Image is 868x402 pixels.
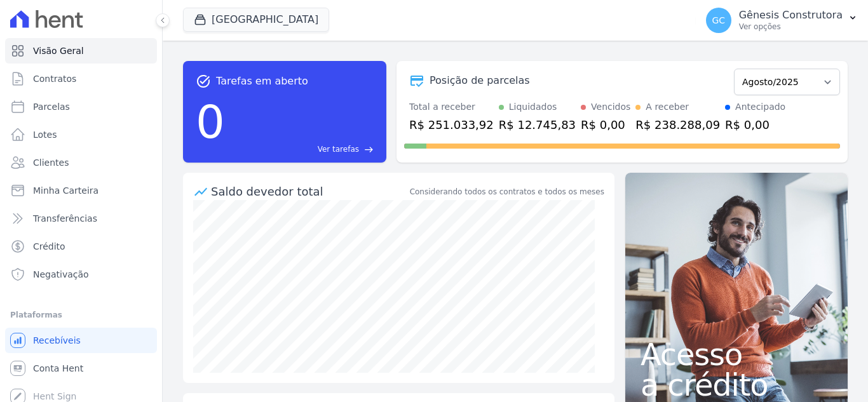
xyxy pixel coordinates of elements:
[216,74,308,89] span: Tarefas em aberto
[410,186,604,198] div: Considerando todos os contratos e todos os meses
[33,156,69,169] span: Clientes
[739,9,843,22] p: Gênesis Construtora
[5,206,157,231] a: Transferências
[581,116,630,133] div: R$ 0,00
[364,145,374,154] span: east
[33,240,65,253] span: Crédito
[33,212,97,225] span: Transferências
[183,8,329,32] button: [GEOGRAPHIC_DATA]
[33,362,83,375] span: Conta Hent
[5,356,157,381] a: Conta Hent
[5,150,157,175] a: Clientes
[739,22,843,32] p: Ver opções
[725,116,785,133] div: R$ 0,00
[211,183,407,200] div: Saldo devedor total
[33,72,76,85] span: Contratos
[712,16,725,25] span: GC
[5,262,157,287] a: Negativação
[641,339,832,370] span: Acesso
[735,100,785,114] div: Antecipado
[196,74,211,89] span: task_alt
[5,328,157,353] a: Recebíveis
[10,307,152,323] div: Plataformas
[509,100,557,114] div: Liquidados
[5,178,157,203] a: Minha Carteira
[409,116,494,133] div: R$ 251.033,92
[591,100,630,114] div: Vencidos
[635,116,720,133] div: R$ 238.288,09
[33,44,84,57] span: Visão Geral
[33,268,89,281] span: Negativação
[430,73,530,88] div: Posição de parcelas
[33,184,98,197] span: Minha Carteira
[409,100,494,114] div: Total a receber
[5,94,157,119] a: Parcelas
[230,144,374,155] a: Ver tarefas east
[5,38,157,64] a: Visão Geral
[646,100,689,114] div: A receber
[318,144,359,155] span: Ver tarefas
[33,334,81,347] span: Recebíveis
[5,234,157,259] a: Crédito
[196,89,225,155] div: 0
[5,66,157,91] a: Contratos
[33,128,57,141] span: Lotes
[696,3,868,38] button: GC Gênesis Construtora Ver opções
[641,370,832,400] span: a crédito
[33,100,70,113] span: Parcelas
[499,116,576,133] div: R$ 12.745,83
[5,122,157,147] a: Lotes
